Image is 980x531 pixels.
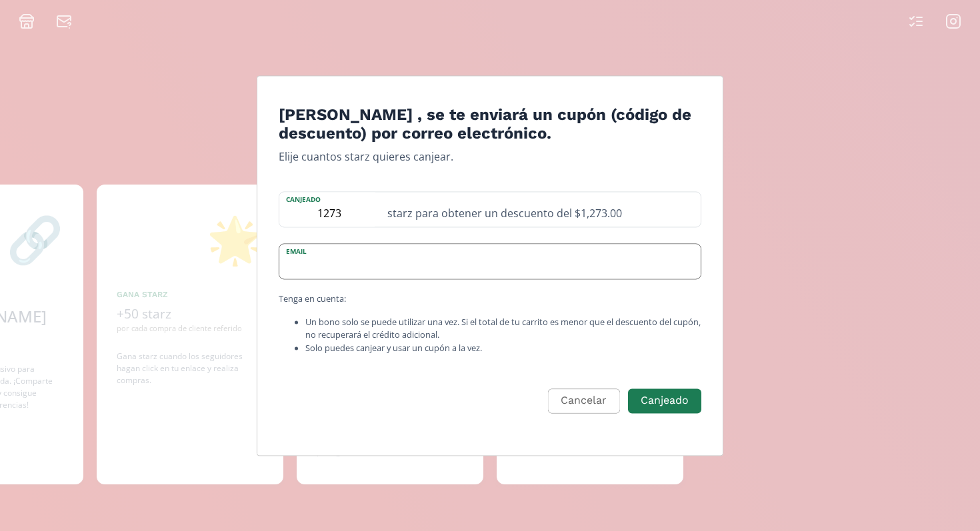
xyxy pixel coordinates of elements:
[279,245,687,257] label: email
[279,105,701,144] h4: [PERSON_NAME] , se te enviará un cupón (código de descuento) por correo electrónico.
[257,75,723,456] div: Edit Program
[279,193,379,205] label: Canjeado
[379,193,701,227] div: starz para obtener un descuento del $1,273.00
[305,342,701,354] li: Solo puedes canjear y usar un cupón a la vez.
[279,149,701,165] p: Elije cuantos starz quieres canjear.
[279,293,701,306] p: Tenga en cuenta:
[628,388,701,413] button: Canjeado
[548,388,619,413] button: Cancelar
[305,316,701,342] li: Un bono solo se puede utilizar una vez. Si el total de tu carrito es menor que el descuento del c...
